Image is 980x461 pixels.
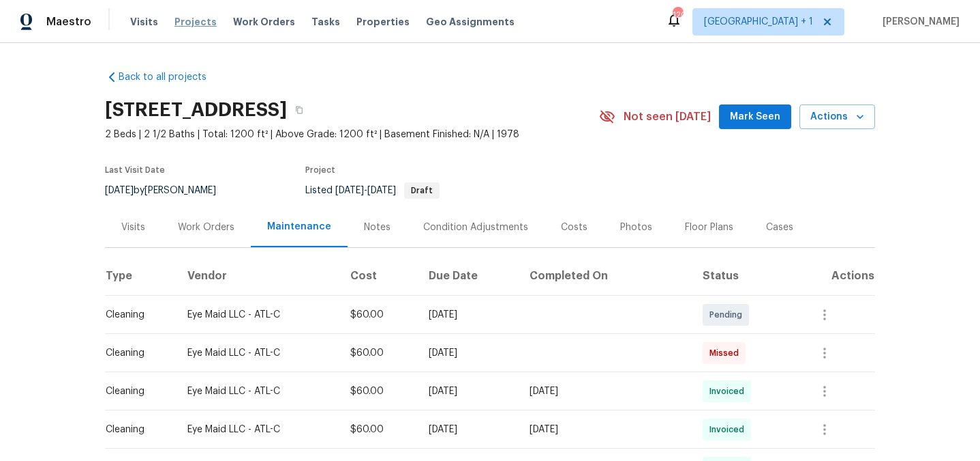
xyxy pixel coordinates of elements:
[187,385,328,398] div: Eye Maid LLC - ATL-C
[709,423,750,436] span: Invoiced
[810,109,864,126] span: Actions
[530,423,681,436] div: [DATE]
[364,221,391,234] div: Notes
[121,221,145,234] div: Visits
[105,257,177,296] th: Type
[187,308,328,322] div: Eye Maid LLC - ATL-C
[692,257,797,296] th: Status
[429,385,508,398] div: [DATE]
[339,257,418,296] th: Cost
[704,15,813,29] span: [GEOGRAPHIC_DATA] + 1
[673,8,682,22] div: 120
[105,128,599,141] span: 2 Beds | 2 1/2 Baths | Total: 1200 ft² | Above Grade: 1200 ft² | Basement Finished: N/A | 1978
[106,308,166,322] div: Cleaning
[177,257,339,296] th: Vendor
[350,346,407,360] div: $60.00
[766,221,793,234] div: Cases
[178,221,234,234] div: Work Orders
[519,257,692,296] th: Completed On
[105,186,134,195] span: [DATE]
[187,423,328,436] div: Eye Maid LLC - ATL-C
[130,15,158,29] span: Visits
[429,423,508,436] div: [DATE]
[405,186,438,195] span: Draft
[305,166,335,174] span: Project
[561,221,587,234] div: Costs
[267,220,331,234] div: Maintenance
[187,346,328,360] div: Eye Maid LLC - ATL-C
[799,104,875,130] button: Actions
[287,98,311,122] button: Copy Address
[423,221,528,234] div: Condition Adjustments
[685,221,733,234] div: Floor Plans
[350,308,407,322] div: $60.00
[624,110,711,124] span: Not seen [DATE]
[426,15,515,29] span: Geo Assignments
[305,186,440,195] span: Listed
[335,186,364,195] span: [DATE]
[311,17,340,27] span: Tasks
[797,257,875,296] th: Actions
[418,257,519,296] th: Due Date
[106,385,166,398] div: Cleaning
[367,186,396,195] span: [DATE]
[730,109,780,126] span: Mark Seen
[106,346,166,360] div: Cleaning
[174,15,217,29] span: Projects
[530,385,681,398] div: [DATE]
[105,182,232,199] div: by [PERSON_NAME]
[429,346,508,360] div: [DATE]
[356,15,410,29] span: Properties
[429,308,508,322] div: [DATE]
[350,423,407,436] div: $60.00
[709,385,750,398] span: Invoiced
[105,166,165,174] span: Last Visit Date
[105,103,287,117] h2: [STREET_ADDRESS]
[719,104,791,130] button: Mark Seen
[709,346,744,360] span: Missed
[877,15,960,29] span: [PERSON_NAME]
[350,385,407,398] div: $60.00
[105,70,236,84] a: Back to all projects
[335,186,396,195] span: -
[709,308,748,322] span: Pending
[46,15,91,29] span: Maestro
[620,221,652,234] div: Photos
[233,15,295,29] span: Work Orders
[106,423,166,436] div: Cleaning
